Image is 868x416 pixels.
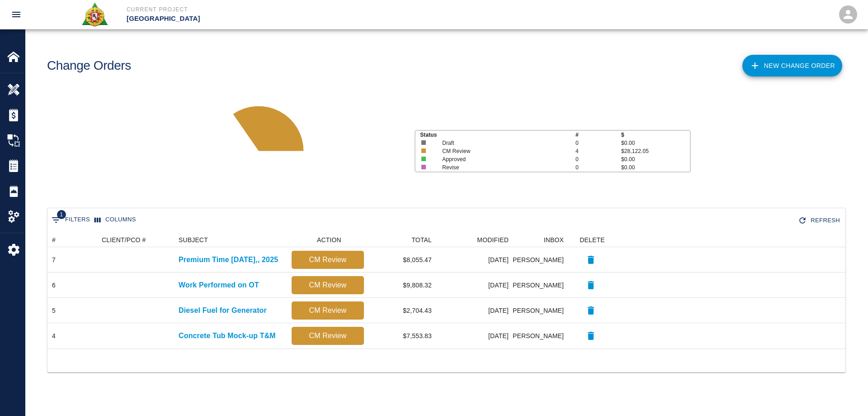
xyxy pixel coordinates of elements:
div: ACTION [317,233,341,247]
div: DELETE [568,233,613,247]
div: SUBJECT [174,233,287,247]
div: MODIFIED [436,233,513,247]
button: Select columns [92,213,138,227]
div: INBOX [544,233,564,247]
div: CLIENT/PCO # [102,233,146,247]
div: 4 [52,331,56,340]
span: 1 [57,210,66,219]
p: Revise [442,163,562,172]
div: [PERSON_NAME] [513,298,568,323]
p: CM Review [295,254,360,265]
div: ACTION [287,233,368,247]
a: Work Performed on OT [179,280,259,291]
a: Premium Time [DATE],, 2025 [179,254,278,265]
div: $9,808.32 [368,273,436,298]
div: $8,055.47 [368,247,436,273]
p: Current Project [127,5,483,14]
p: CM Review [295,330,360,341]
div: CLIENT/PCO # [97,233,174,247]
p: Draft [442,139,562,147]
iframe: Chat Widget [823,373,868,416]
p: $0.00 [621,139,690,147]
p: $0.00 [621,163,690,172]
p: Approved [442,155,562,163]
button: Refresh [796,213,844,229]
p: CM Review [442,147,562,155]
div: MODIFIED [477,233,509,247]
div: DELETE [580,233,604,247]
div: TOTAL [411,233,432,247]
div: TOTAL [368,233,436,247]
div: [PERSON_NAME] [513,323,568,349]
p: Status [420,131,576,139]
p: CM Review [295,305,360,316]
div: INBOX [513,233,568,247]
p: 0 [576,139,621,147]
div: [PERSON_NAME] [513,247,568,273]
button: open drawer [5,4,27,25]
h1: Change Orders [47,58,131,73]
p: $0.00 [621,155,690,163]
div: SUBJECT [179,233,208,247]
p: $ [621,131,690,139]
img: Roger & Sons Concrete [81,2,108,27]
p: 0 [576,155,621,163]
p: # [576,131,621,139]
div: $2,704.43 [368,298,436,323]
p: [GEOGRAPHIC_DATA] [127,14,483,24]
p: 4 [576,147,621,155]
div: $7,553.83 [368,323,436,349]
button: Show filters [49,213,92,227]
p: CM Review [295,280,360,291]
div: 6 [52,281,56,290]
div: [DATE] [436,323,513,349]
div: [DATE] [436,298,513,323]
div: 7 [52,255,56,264]
p: $28,122.05 [621,147,690,155]
div: [DATE] [436,247,513,273]
p: 0 [576,163,621,172]
a: Concrete Tub Mock-up T&M [179,330,276,341]
div: [DATE] [436,273,513,298]
div: # [47,233,97,247]
a: Diesel Fuel for Generator [179,305,267,316]
div: # [52,233,56,247]
div: Refresh the list [796,213,844,229]
div: [PERSON_NAME] [513,273,568,298]
div: 5 [52,306,56,315]
a: New Change Order [742,55,842,77]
